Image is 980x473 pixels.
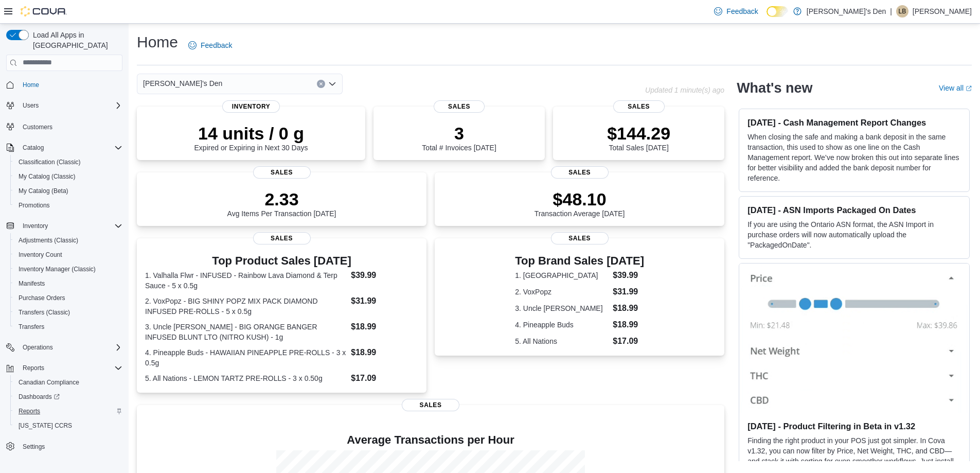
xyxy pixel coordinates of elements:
span: Promotions [14,199,122,212]
a: Reports [14,405,44,417]
span: Inventory [23,222,48,230]
button: Clear input [317,80,325,88]
span: Inventory [222,100,280,113]
a: Classification (Classic) [14,156,85,168]
span: Settings [23,443,45,451]
a: My Catalog (Classic) [14,170,80,183]
span: My Catalog (Classic) [19,172,76,181]
button: Classification (Classic) [10,155,127,169]
img: Cova [21,6,67,16]
dt: 3. Uncle [PERSON_NAME] [515,303,609,313]
a: Home [19,79,43,91]
p: When closing the safe and making a bank deposit in the same transaction, this used to show as one... [747,132,961,183]
dt: 2. VoxPopz [515,287,609,297]
p: 2.33 [227,189,336,209]
button: Catalog [19,142,48,154]
p: $48.10 [534,189,625,209]
button: Reports [19,362,48,374]
div: Lorraine Bazley [896,5,908,17]
span: LB [899,5,906,17]
p: Updated 1 minute(s) ago [645,86,724,94]
h1: Home [137,32,178,52]
span: Washington CCRS [14,419,122,432]
input: Dark Mode [767,6,788,17]
span: Users [19,99,122,112]
a: Dashboards [14,391,64,403]
dt: 2. VoxPopz - BIG SHINY POPZ MIX PACK DIAMOND INFUSED PRE-ROLLS - 5 x 0.5g [145,296,347,317]
span: Transfers [19,323,44,331]
span: My Catalog (Beta) [19,187,68,195]
button: Inventory [2,219,127,233]
a: Inventory Manager (Classic) [14,263,100,275]
button: Transfers (Classic) [10,305,127,320]
button: Inventory [19,220,52,232]
dd: $39.99 [351,269,418,282]
span: Canadian Compliance [14,376,122,389]
span: Reports [14,405,122,417]
button: Open list of options [328,80,336,88]
button: Adjustments (Classic) [10,233,127,248]
span: My Catalog (Classic) [14,170,122,183]
span: Sales [551,232,609,244]
button: My Catalog (Classic) [10,169,127,184]
dd: $39.99 [613,269,644,282]
a: [US_STATE] CCRS [14,419,76,432]
p: If you are using the Ontario ASN format, the ASN Import in purchase orders will now automatically... [747,219,961,250]
span: Load All Apps in [GEOGRAPHIC_DATA] [29,30,122,50]
p: [PERSON_NAME] [913,5,972,17]
span: Users [23,101,39,110]
button: Operations [19,341,57,354]
div: Total Sales [DATE] [607,123,670,152]
span: Purchase Orders [19,294,65,302]
span: My Catalog (Beta) [14,185,122,197]
button: Customers [2,119,127,134]
a: Purchase Orders [14,292,69,304]
span: Feedback [726,6,758,16]
a: Adjustments (Classic) [14,234,82,247]
button: Inventory Count [10,248,127,262]
span: Adjustments (Classic) [19,236,78,244]
button: Inventory Manager (Classic) [10,262,127,276]
button: Settings [2,439,127,454]
span: Sales [402,399,459,411]
button: Home [2,77,127,92]
dt: 3. Uncle [PERSON_NAME] - BIG ORANGE BANGER INFUSED BLUNT LTO (NITRO KUSH) - 1g [145,322,347,342]
span: Transfers [14,321,122,333]
dd: $18.99 [351,346,418,359]
dd: $18.99 [613,319,644,331]
p: [PERSON_NAME]'s Den [807,5,886,17]
span: Settings [19,440,122,453]
button: My Catalog (Beta) [10,184,127,198]
dt: 1. Valhalla Flwr - INFUSED - Rainbow Lava Diamond & Terp Sauce - 5 x 0.5g [145,270,347,291]
button: Operations [2,340,127,355]
h3: [DATE] - Cash Management Report Changes [747,117,961,128]
button: Users [19,99,43,112]
span: Reports [23,364,44,372]
button: Catalog [2,141,127,155]
dt: 4. Pineapple Buds - HAWAIIAN PINEAPPLE PRE-ROLLS - 3 x 0.5g [145,347,347,368]
span: Classification (Classic) [14,156,122,168]
button: Purchase Orders [10,291,127,305]
dd: $18.99 [351,321,418,333]
a: Settings [19,441,49,453]
dd: $18.99 [613,302,644,314]
span: Catalog [23,144,44,152]
a: Transfers [14,321,48,333]
p: 3 [422,123,496,144]
svg: External link [966,85,972,92]
button: Canadian Compliance [10,375,127,390]
a: Canadian Compliance [14,376,83,389]
a: My Catalog (Beta) [14,185,73,197]
dd: $17.09 [351,372,418,384]
span: Catalog [19,142,122,154]
button: Reports [2,361,127,375]
div: Total # Invoices [DATE] [422,123,496,152]
button: Users [2,98,127,113]
span: [US_STATE] CCRS [19,422,72,430]
span: Feedback [201,40,232,50]
div: Avg Items Per Transaction [DATE] [227,189,336,218]
span: Transfers (Classic) [14,306,122,319]
h3: Top Brand Sales [DATE] [515,255,644,267]
h2: What's new [737,80,812,96]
